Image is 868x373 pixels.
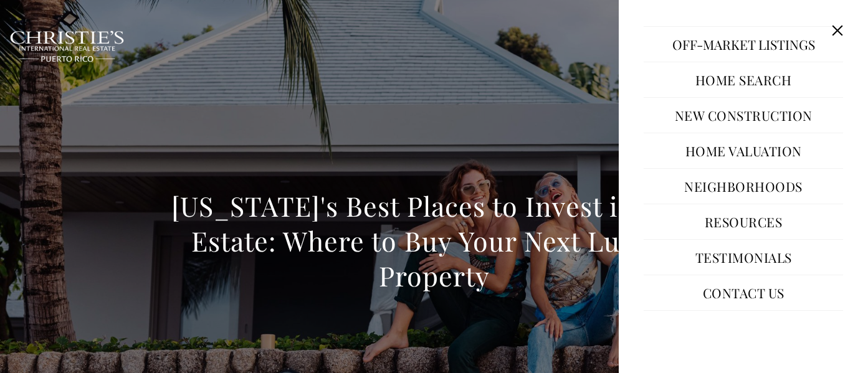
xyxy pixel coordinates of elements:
span: [PHONE_NUMBER] [51,59,155,71]
span: I agree to be contacted by [PERSON_NAME] International Real Estate PR via text, call & email. To ... [16,77,178,100]
a: Testimonials [689,242,798,272]
div: Do you have questions? [13,28,180,37]
a: New Construction [669,100,819,130]
div: Call or text [DATE], we are here to help! [13,40,180,49]
a: Resources [699,207,789,237]
button: Off-Market Listings [666,29,821,59]
a: Neighborhoods [678,171,809,201]
a: Home Valuation [679,136,808,166]
h1: [US_STATE]'s Best Places to Invest in Real Estate: Where to Buy Your Next Luxury Property [160,189,709,293]
img: Christie's International Real Estate black text logo [9,31,125,63]
button: Close this option [826,19,849,42]
a: Contact Us [697,278,791,308]
a: Home Search [689,65,798,95]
